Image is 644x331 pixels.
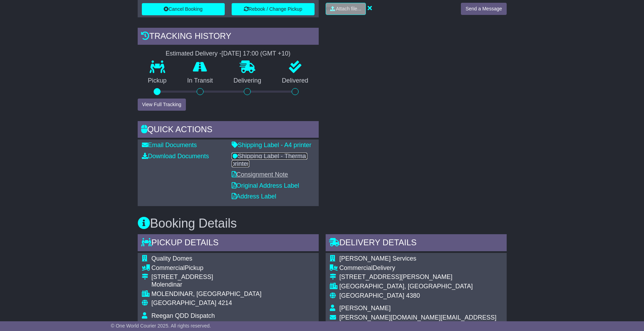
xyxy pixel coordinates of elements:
[326,234,507,253] div: Delivery Details
[340,255,417,262] span: [PERSON_NAME] Services
[232,171,288,178] a: Consignment Note
[340,292,404,299] span: [GEOGRAPHIC_DATA]
[152,273,261,281] div: [STREET_ADDRESS]
[138,234,319,253] div: Pickup Details
[222,50,291,58] div: [DATE] 17:00 (GMT +10)
[177,77,223,85] p: In Transit
[340,273,503,281] div: [STREET_ADDRESS][PERSON_NAME]
[218,299,232,306] span: 4214
[340,283,503,290] div: [GEOGRAPHIC_DATA], [GEOGRAPHIC_DATA]
[461,3,506,15] button: Send a Message
[138,121,319,140] div: Quick Actions
[152,299,216,306] span: [GEOGRAPHIC_DATA]
[272,77,319,85] p: Delivered
[340,305,391,312] span: [PERSON_NAME]
[142,153,209,160] a: Download Documents
[152,290,261,298] div: MOLENDINAR, [GEOGRAPHIC_DATA]
[340,314,497,329] span: [PERSON_NAME][DOMAIN_NAME][EMAIL_ADDRESS][DOMAIN_NAME]
[152,255,192,262] span: Quality Domes
[152,264,185,271] span: Commercial
[406,292,420,299] span: 4380
[138,217,507,230] h3: Booking Details
[138,50,319,58] div: Estimated Delivery -
[340,264,503,272] div: Delivery
[138,28,319,46] div: Tracking history
[142,3,225,15] button: Cancel Booking
[232,182,299,189] a: Original Address Label
[142,142,197,148] a: Email Documents
[138,77,177,85] p: Pickup
[232,193,276,200] a: Address Label
[232,142,311,148] a: Shipping Label - A4 printer
[152,312,215,319] span: Reegan QDD Dispatch
[232,3,315,15] button: Rebook / Change Pickup
[232,153,308,167] a: Shipping Label - Thermal printer
[111,323,211,329] span: © One World Courier 2025. All rights reserved.
[152,281,261,289] div: Molendinar
[223,77,272,85] p: Delivering
[152,264,261,272] div: Pickup
[138,99,186,111] button: View Full Tracking
[340,264,373,271] span: Commercial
